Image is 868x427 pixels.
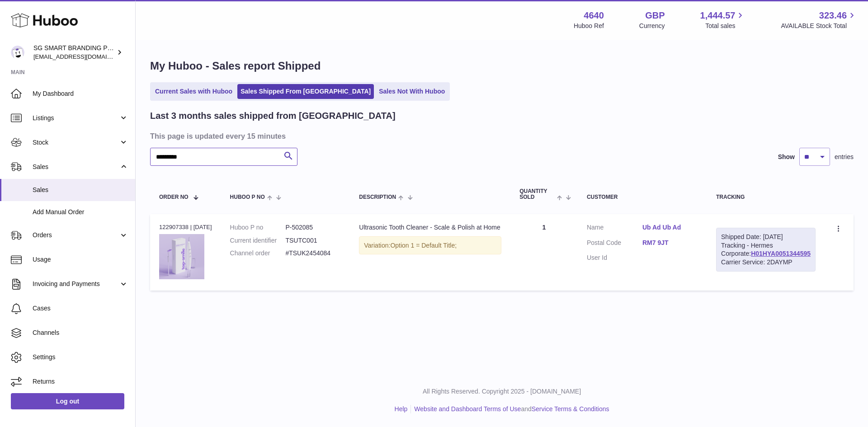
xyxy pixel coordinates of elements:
[574,22,604,30] div: Huboo Ref
[33,208,128,216] span: Add Manual Order
[359,236,501,255] div: Variation:
[33,255,128,264] span: Usage
[33,89,128,98] span: My Dashboard
[390,242,457,249] span: Option 1 = Default Title;
[33,280,119,288] span: Invoicing and Payments
[230,194,265,200] span: Huboo P no
[721,233,811,241] div: Shipped Date: [DATE]
[152,84,236,99] a: Current Sales with Huboo
[230,249,286,258] dt: Channel order
[532,405,609,413] a: Service Terms & Conditions
[587,223,642,234] dt: Name
[751,250,811,257] a: H01HYA0051344595
[778,153,795,161] label: Show
[519,188,554,200] span: Quantity Sold
[414,405,521,413] a: Website and Dashboard Terms of Use
[642,239,698,247] a: RM7 9JT
[584,9,604,22] strong: 4640
[587,253,642,262] dt: User Id
[33,53,133,60] span: [EMAIL_ADDRESS][DOMAIN_NAME]
[587,239,642,249] dt: Postal Code
[33,328,128,337] span: Channels
[716,228,816,272] div: Tracking - Hermes Corporate:
[33,231,119,239] span: Orders
[230,223,286,232] dt: Huboo P no
[33,163,119,171] span: Sales
[700,9,746,30] a: 1,444.57 Total sales
[705,22,745,30] span: Total sales
[33,114,119,122] span: Listings
[642,223,698,232] a: Ub Ad Ub Ad
[510,214,578,291] td: 1
[359,194,396,200] span: Description
[285,249,341,258] dd: #TSUK2454084
[33,186,128,194] span: Sales
[781,9,857,30] a: 323.46 AVAILABLE Stock Total
[587,194,698,200] div: Customer
[645,9,665,22] strong: GBP
[159,234,204,279] img: plaqueremoverforteethbestselleruk5.png
[33,304,128,313] span: Cases
[835,153,854,161] span: entries
[33,44,115,61] div: SG SMART BRANDING PTE. LTD.
[376,84,448,99] a: Sales Not With Huboo
[285,236,341,245] dd: TSUTC001
[819,9,847,22] span: 323.46
[143,387,861,396] p: All Rights Reserved. Copyright 2025 - [DOMAIN_NAME]
[159,194,189,200] span: Order No
[230,236,286,245] dt: Current identifier
[285,223,341,232] dd: P-502085
[359,223,501,232] div: Ultrasonic Tooth Cleaner - Scale & Polish at Home
[411,405,609,413] li: and
[700,9,736,22] span: 1,444.57
[33,138,119,147] span: Stock
[781,22,857,30] span: AVAILABLE Stock Total
[395,405,408,413] a: Help
[150,131,851,141] h3: This page is updated every 15 minutes
[33,353,128,361] span: Settings
[721,258,811,267] div: Carrier Service: 2DAYMP
[639,22,665,30] div: Currency
[237,84,374,99] a: Sales Shipped From [GEOGRAPHIC_DATA]
[150,59,854,73] h1: My Huboo - Sales report Shipped
[11,393,124,409] a: Log out
[11,46,24,59] img: internalAdmin-4640@internal.huboo.com
[159,223,212,231] div: 122907338 | [DATE]
[716,194,816,200] div: Tracking
[150,110,396,122] h2: Last 3 months sales shipped from [GEOGRAPHIC_DATA]
[33,377,128,386] span: Returns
